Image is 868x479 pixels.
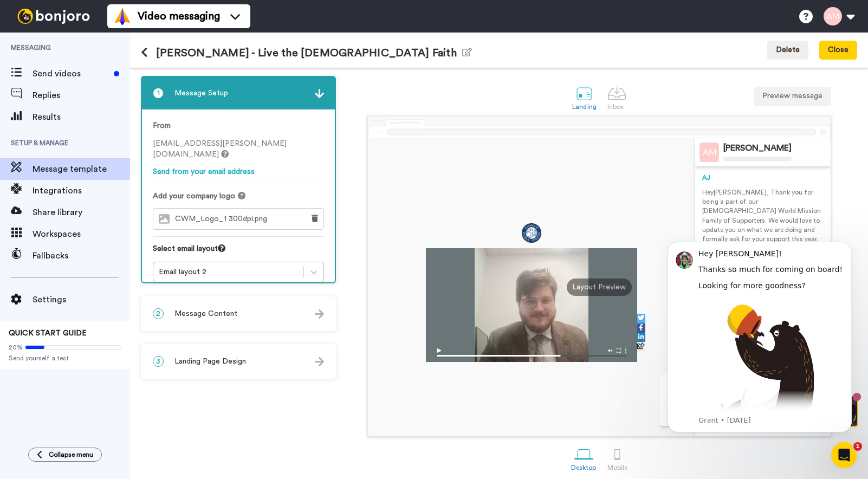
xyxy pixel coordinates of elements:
[702,173,824,183] div: AJ
[9,343,23,352] span: 20%
[702,188,824,262] p: Hey [PERSON_NAME] , Thank you for being a part of our [DEMOGRAPHIC_DATA] World Mission Family of ...
[28,448,102,462] button: Collapse menu
[33,111,130,124] span: Results
[153,120,171,132] label: From
[602,79,632,116] a: Inbox
[819,41,857,60] button: Close
[831,442,857,468] iframe: Intercom live chat
[114,8,131,25] img: vm-color.svg
[35,35,48,48] img: mute-white.svg
[153,168,255,176] a: Send from your email address
[522,223,541,243] img: 23c181ca-9a08-45cd-9316-7e7b7bb71f46
[33,249,130,262] span: Fallbacks
[33,89,130,102] span: Replies
[315,357,324,366] img: arrow.svg
[1,2,30,31] img: c638375f-eacb-431c-9714-bd8d08f708a7-1584310529.jpg
[153,88,164,99] span: 1
[153,140,287,158] span: [EMAIL_ADDRESS][PERSON_NAME][DOMAIN_NAME]
[33,206,130,219] span: Share library
[9,329,87,337] span: QUICK START GUIDE
[607,464,627,471] div: Mobile
[33,184,130,197] span: Integrations
[315,89,324,98] img: arrow.svg
[567,279,632,296] div: Layout Preview
[141,296,336,331] div: 2Message Content
[33,293,130,306] span: Settings
[699,143,719,162] img: Profile Image
[33,228,130,241] span: Workspaces
[723,143,792,153] div: [PERSON_NAME]
[61,9,147,121] span: Hey [PERSON_NAME], thank you so much for signing up! I wanted to say thanks in person with a quic...
[174,88,228,99] span: Message Setup
[651,232,868,439] iframe: Intercom notifications message
[138,9,220,24] span: Video messaging
[602,439,633,477] a: Mobile
[33,67,109,80] span: Send videos
[159,267,298,277] div: Email layout 2
[853,442,862,451] span: 1
[571,464,597,471] div: Desktop
[175,215,273,224] span: CWM_Logo_1 300dpi.png
[13,9,94,24] img: bj-logo-header-white.svg
[566,439,602,477] a: Desktop
[174,356,246,367] span: Landing Page Design
[33,163,130,176] span: Message template
[153,191,235,202] span: Add your company logo
[607,103,626,111] div: Inbox
[426,343,637,362] img: player-controls-full.svg
[49,450,93,459] span: Collapse menu
[315,309,324,319] img: arrow.svg
[141,344,336,379] div: 3Landing Page Design
[141,47,472,59] h1: [PERSON_NAME] - Live the [DEMOGRAPHIC_DATA] Faith
[767,41,808,60] button: Delete
[9,354,121,363] span: Send yourself a test
[754,87,831,106] button: Preview message
[153,243,324,262] div: Select email layout
[572,103,597,111] div: Landing
[153,356,164,367] span: 3
[153,308,164,319] span: 2
[174,308,237,319] span: Message Content
[567,79,602,116] a: Landing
